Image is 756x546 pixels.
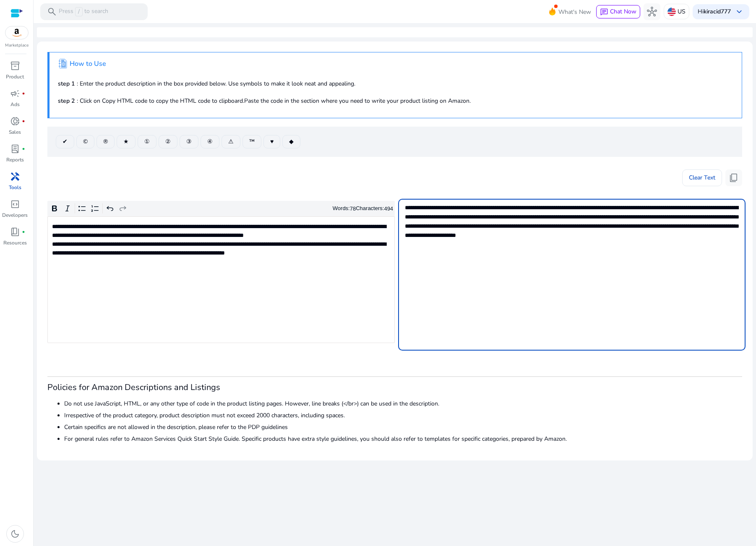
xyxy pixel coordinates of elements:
span: © [83,137,88,146]
span: search [47,7,57,17]
span: fiber_manual_record [22,230,25,234]
p: : Enter the product description in the box provided below. Use symbols to make it look neat and a... [58,79,733,88]
span: lab_profile [10,144,20,154]
span: code_blocks [10,199,20,209]
div: Words: Characters: [333,203,393,214]
p: Ads [10,101,20,108]
span: ★ [123,137,129,146]
p: Marketplace [5,42,29,49]
span: ⚠ [228,137,234,146]
p: Product [6,73,24,81]
p: Hi [698,9,731,15]
span: / [75,7,83,16]
span: ✔ [63,137,68,146]
p: Press to search [59,7,108,16]
h4: How to Use [70,60,106,68]
span: ② [165,137,171,146]
button: ③ [180,135,198,148]
li: Certain specifics are not allowed in the description, please refer to the PDP guidelines [64,423,742,432]
span: ™ [249,137,255,146]
img: us.svg [667,8,676,16]
b: step 2 [58,97,75,105]
button: ✔ [56,135,74,148]
img: amazon.svg [5,26,28,39]
b: step 1 [58,80,75,88]
span: fiber_manual_record [22,147,25,151]
span: handyman [10,172,20,182]
span: ® [103,137,108,146]
li: Do not use JavaScript, HTML, or any other type of code in the product listing pages. However, lin... [64,399,742,408]
p: Tools [9,184,21,191]
button: Clear Text [682,169,722,186]
button: ① [138,135,156,148]
span: content_copy [729,173,739,183]
button: content_copy [725,169,742,186]
button: ◆ [282,135,300,148]
span: fiber_manual_record [22,120,25,123]
span: book_4 [10,227,20,237]
span: Clear Text [689,169,715,186]
span: ◆ [289,137,294,146]
button: ④ [201,135,219,148]
button: ★ [117,135,136,148]
button: ⚠ [222,135,240,148]
button: © [76,135,94,148]
span: chat [600,8,608,16]
p: Reports [6,156,24,164]
label: 78 [350,205,356,212]
span: campaign [10,88,20,99]
span: hub [647,7,657,17]
button: ♥ [263,135,280,148]
span: Chat Now [610,8,636,16]
p: US [678,4,686,19]
span: inventory_2 [10,61,20,71]
div: Editor toolbar [47,201,395,217]
div: Rich Text Editor. Editing area: main. Press Alt+0 for help. [47,216,395,343]
span: donut_small [10,116,20,126]
li: For general rules refer to Amazon Services Quick Start Style Guide. Specific products have extra ... [64,434,742,443]
h3: Policies for Amazon Descriptions and Listings [47,382,742,393]
button: hub [644,3,660,20]
span: What's New [558,5,591,19]
label: 494 [384,205,393,212]
span: ③ [186,137,192,146]
span: fiber_manual_record [22,92,25,95]
p: Sales [9,128,21,136]
p: : Click on Copy HTML code to copy the HTML code to clipboard.Paste the code in the section where ... [58,96,733,105]
button: chatChat Now [596,5,640,18]
button: ® [96,135,115,148]
p: Developers [2,211,28,219]
li: Irrespective of the product category, product description must not exceed 2000 characters, includ... [64,411,742,420]
b: kiracid777 [704,8,731,16]
button: ② [159,135,177,148]
span: ① [144,137,150,146]
span: ♥ [270,137,274,146]
p: Resources [3,239,27,247]
span: dark_mode [10,529,20,539]
span: ④ [207,137,213,146]
button: ™ [242,135,261,148]
span: keyboard_arrow_down [734,7,744,17]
